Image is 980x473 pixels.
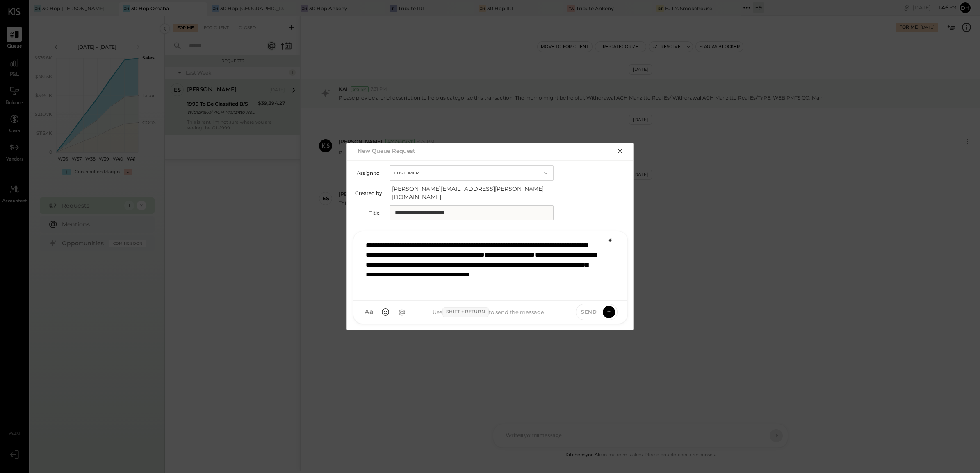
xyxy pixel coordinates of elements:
label: Created by [355,190,382,196]
button: Customer [390,165,554,181]
label: Title [355,210,380,216]
span: Send [581,308,597,315]
span: @ [399,308,406,316]
div: Use to send the message [409,307,567,317]
span: a [369,308,374,316]
label: Assign to [355,170,380,176]
h2: New Queue Request [358,147,415,154]
span: [PERSON_NAME][EMAIL_ADDRESS][PERSON_NAME][DOMAIN_NAME] [392,185,556,201]
button: @ [394,305,409,319]
span: Shift + Return [442,307,489,317]
button: Aa [362,305,376,319]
